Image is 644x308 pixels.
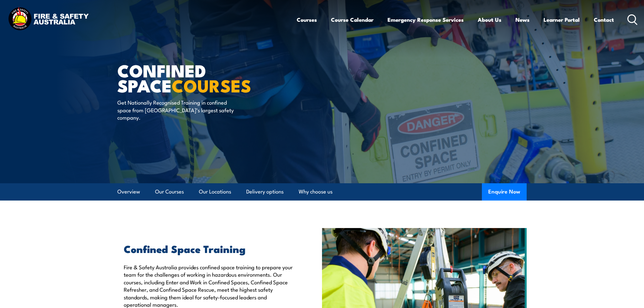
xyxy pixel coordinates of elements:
a: Our Courses [155,183,184,200]
h2: Confined Space Training [124,244,293,253]
p: Get Nationally Recognised Training in confined space from [GEOGRAPHIC_DATA]’s largest safety comp... [117,99,234,121]
a: Contact [594,11,614,28]
a: Courses [297,11,317,28]
a: Why choose us [299,183,333,200]
a: Delivery options [246,183,284,200]
a: About Us [478,11,501,28]
strong: COURSES [172,72,251,98]
a: News [515,11,530,28]
a: Emergency Response Services [388,11,464,28]
a: Overview [117,183,140,200]
a: Our Locations [199,183,231,200]
button: Enquire Now [482,183,527,201]
a: Learner Portal [544,11,580,28]
a: Course Calendar [331,11,373,28]
h1: Confined Space [117,63,275,92]
p: Fire & Safety Australia provides confined space training to prepare your team for the challenges ... [124,263,293,308]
